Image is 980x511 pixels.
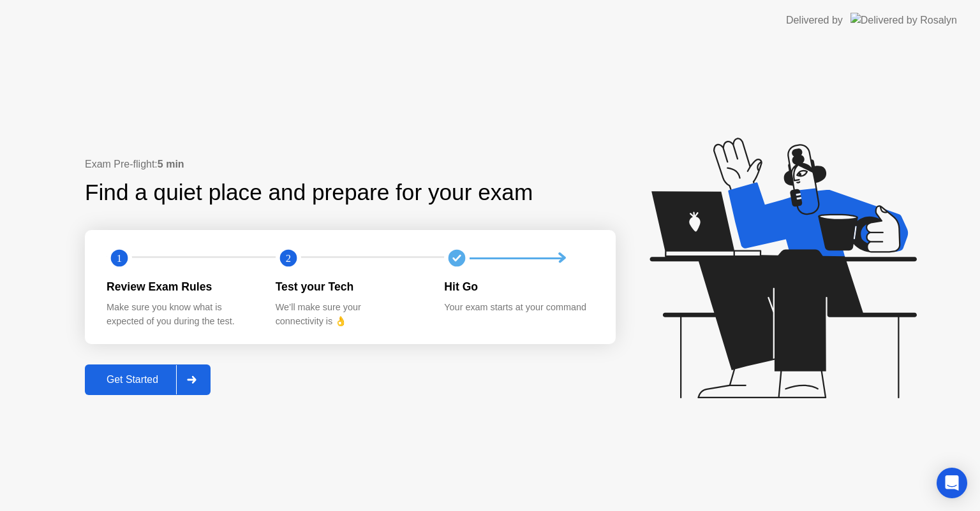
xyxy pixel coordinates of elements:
button: Get Started [85,364,211,395]
div: Hit Go [444,278,593,295]
div: Open Intercom Messenger [937,468,967,498]
b: 5 min [158,159,184,169]
div: Delivered by [786,13,843,28]
div: Review Exam Rules [107,278,255,295]
div: Your exam starts at your command [444,301,593,315]
div: Get Started [89,374,176,385]
text: 1 [117,252,122,264]
div: We’ll make sure your connectivity is 👌 [276,301,424,328]
div: Make sure you know what is expected of you during the test. [107,301,255,328]
img: Delivered by Rosalyn [850,13,957,27]
text: 2 [286,252,291,264]
div: Exam Pre-flight: [85,157,616,172]
div: Find a quiet place and prepare for your exam [85,176,535,210]
div: Test your Tech [276,278,424,295]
